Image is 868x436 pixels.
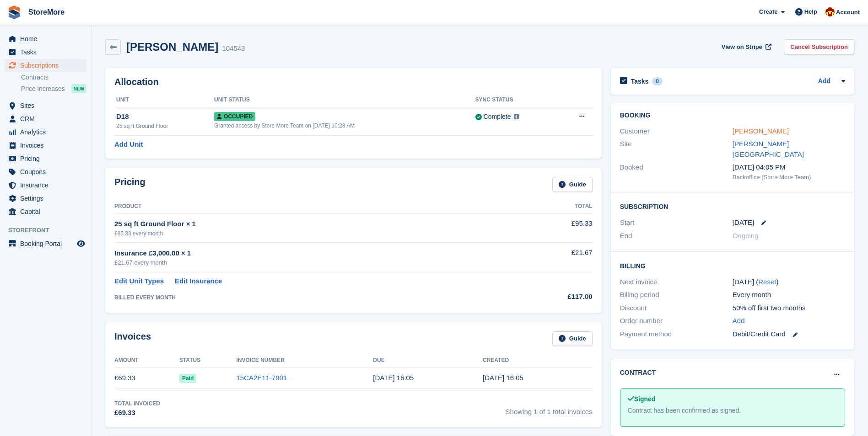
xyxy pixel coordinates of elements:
[620,316,733,326] div: Order number
[484,112,511,122] div: Complete
[7,5,21,19] img: stora-icon-8386f47178a22dfd0bd8f6a31ec36ba5ce8667c1dd55bd0f319d3a0aa187defe.svg
[21,85,65,93] span: Price increases
[620,368,656,378] h2: Contract
[179,374,196,383] span: Paid
[620,303,733,314] div: Discount
[214,122,475,130] div: Granted access by Store More Team on [DATE] 10:28 AM
[114,353,179,368] th: Amount
[5,99,86,112] a: menu
[114,199,503,214] th: Product
[733,290,845,300] div: Every month
[373,353,483,368] th: Due
[825,7,835,16] img: Store More Team
[114,93,214,107] th: Unit
[5,59,86,72] a: menu
[733,173,845,182] div: Backoffice (Store More Team)
[373,374,414,382] time: 2025-08-30 15:05:08 UTC
[114,258,503,267] div: £21.67 every month
[20,179,75,191] span: Insurance
[620,202,845,211] h2: Subscription
[620,231,733,241] div: End
[733,127,789,135] a: [PERSON_NAME]
[21,84,86,94] a: Price increases NEW
[114,399,160,408] div: Total Invoiced
[628,406,837,415] div: Contract has been confirmed as signed.
[21,73,86,82] a: Contracts
[620,290,733,300] div: Billing period
[20,139,75,152] span: Invoices
[214,93,475,107] th: Unit Status
[8,226,91,235] span: Storefront
[514,114,519,119] img: icon-info-grey-7440780725fd019a000dd9b08b2336e03edf1995a4989e88bcd33f0948082b44.svg
[483,374,523,382] time: 2025-08-29 15:05:09 UTC
[506,399,593,418] span: Showing 1 of 1 total invoices
[620,261,845,270] h2: Billing
[126,41,218,53] h2: [PERSON_NAME]
[116,122,214,130] div: 25 sq ft Ground Floor
[214,112,255,121] span: Occupied
[620,329,733,340] div: Payment method
[483,353,593,368] th: Created
[5,32,86,45] a: menu
[733,232,759,239] span: Ongoing
[116,112,214,122] div: D18
[5,139,86,152] a: menu
[175,276,222,287] a: Edit Insurance
[236,353,373,368] th: Invoice Number
[733,218,754,228] time: 2025-08-29 00:00:00 UTC
[5,126,86,138] a: menu
[75,238,86,249] a: Preview store
[759,7,777,16] span: Create
[20,99,75,112] span: Sites
[20,126,75,138] span: Analytics
[222,43,245,54] div: 104543
[114,139,143,150] a: Add Unit
[114,368,179,388] td: £69.33
[114,276,164,287] a: Edit Unit Types
[236,374,287,382] a: 15CA2E11-7901
[5,179,86,191] a: menu
[25,5,68,20] a: StoreMore
[733,162,845,173] div: [DATE] 04:05 PM
[620,218,733,228] div: Start
[631,77,649,85] h2: Tasks
[503,292,593,302] div: £117.00
[20,237,75,250] span: Booking Portal
[475,93,557,107] th: Sync Status
[20,112,75,125] span: CRM
[503,243,593,272] td: £21.67
[114,248,503,259] div: Insurance £3,000.00 × 1
[758,278,776,286] a: Reset
[818,76,830,87] a: Add
[20,192,75,205] span: Settings
[620,126,733,137] div: Customer
[20,46,75,58] span: Tasks
[114,177,146,192] h2: Pricing
[552,177,593,192] a: Guide
[71,84,86,93] div: NEW
[20,32,75,45] span: Home
[5,192,86,205] a: menu
[784,39,854,54] a: Cancel Subscription
[628,394,837,404] div: Signed
[114,331,151,346] h2: Invoices
[20,152,75,165] span: Pricing
[733,277,845,287] div: [DATE] ( )
[804,7,817,16] span: Help
[114,408,160,418] div: £69.33
[114,219,503,229] div: 25 sq ft Ground Floor × 1
[722,43,762,52] span: View on Stripe
[114,229,503,238] div: £95.33 every month
[620,277,733,287] div: Next invoice
[733,303,845,314] div: 50% off first two months
[5,205,86,218] a: menu
[620,112,845,119] h2: Booking
[179,353,237,368] th: Status
[733,140,804,158] a: [PERSON_NAME][GEOGRAPHIC_DATA]
[503,199,593,214] th: Total
[5,46,86,58] a: menu
[5,152,86,165] a: menu
[620,139,733,160] div: Site
[20,205,75,218] span: Capital
[733,316,745,326] a: Add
